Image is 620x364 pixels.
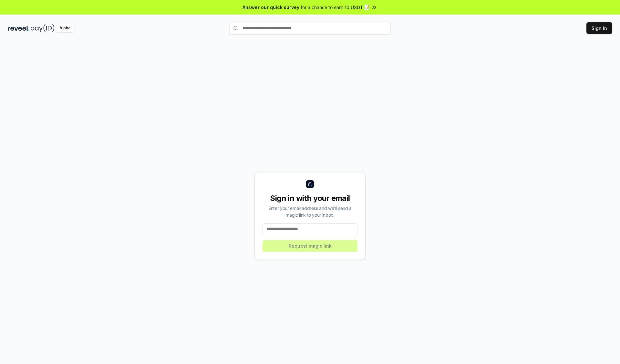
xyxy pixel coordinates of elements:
img: reveel_dark [8,24,29,32]
div: Sign in with your email [263,193,357,203]
span: Answer our quick survey [243,4,299,11]
button: Sign In [586,22,612,34]
span: for a chance to earn 10 USDT 📝 [301,4,370,11]
div: Alpha [56,24,74,32]
div: Enter your email address and we’ll send a magic link to your inbox. [263,205,357,218]
img: logo_small [306,180,314,188]
img: pay_id [31,24,55,32]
